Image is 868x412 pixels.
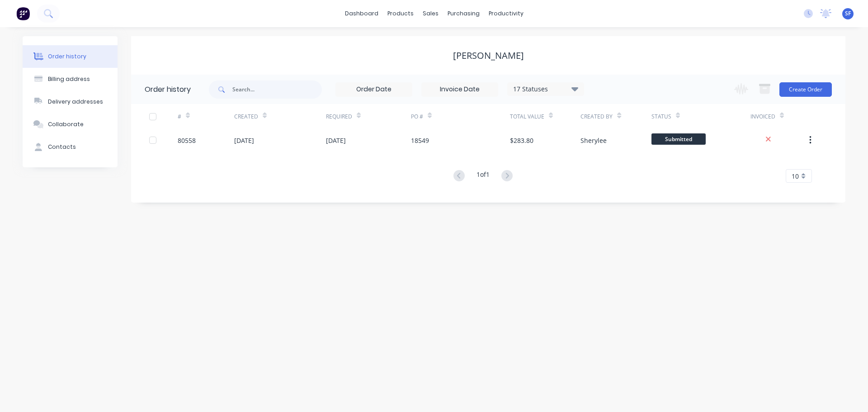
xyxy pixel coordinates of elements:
[326,136,346,145] div: [DATE]
[484,7,528,20] div: productivity
[232,81,322,99] input: Search...
[48,52,86,61] div: Order history
[580,104,651,129] div: Created By
[23,68,118,90] button: Billing address
[476,170,490,183] div: 1 of 1
[580,136,607,145] div: Sherylee
[340,7,383,20] a: dashboard
[23,90,118,113] button: Delivery addresses
[234,136,254,145] div: [DATE]
[16,7,30,20] img: Factory
[326,104,411,129] div: Required
[845,9,851,18] span: SF
[651,104,750,129] div: Status
[750,104,807,129] div: Invoiced
[422,83,498,96] input: Invoice Date
[145,84,191,95] div: Order history
[750,113,775,121] div: Invoiced
[326,113,352,121] div: Required
[510,104,580,129] div: Total Value
[443,7,484,20] div: purchasing
[178,113,181,121] div: #
[508,84,584,94] div: 17 Statuses
[792,171,799,181] span: 10
[23,45,118,68] button: Order history
[48,75,90,83] div: Billing address
[178,136,196,145] div: 80558
[411,113,423,121] div: PO #
[48,120,84,128] div: Collaborate
[453,50,524,61] div: [PERSON_NAME]
[418,7,443,20] div: sales
[48,98,103,106] div: Delivery addresses
[234,113,258,121] div: Created
[411,136,429,145] div: 18549
[383,7,418,20] div: products
[411,104,510,129] div: PO #
[234,104,326,129] div: Created
[651,133,706,145] span: Submitted
[178,104,234,129] div: #
[779,82,832,97] button: Create Order
[510,136,533,145] div: $283.80
[336,83,412,96] input: Order Date
[23,136,118,158] button: Contacts
[23,113,118,136] button: Collaborate
[580,113,613,121] div: Created By
[48,143,76,151] div: Contacts
[651,113,671,121] div: Status
[510,113,544,121] div: Total Value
